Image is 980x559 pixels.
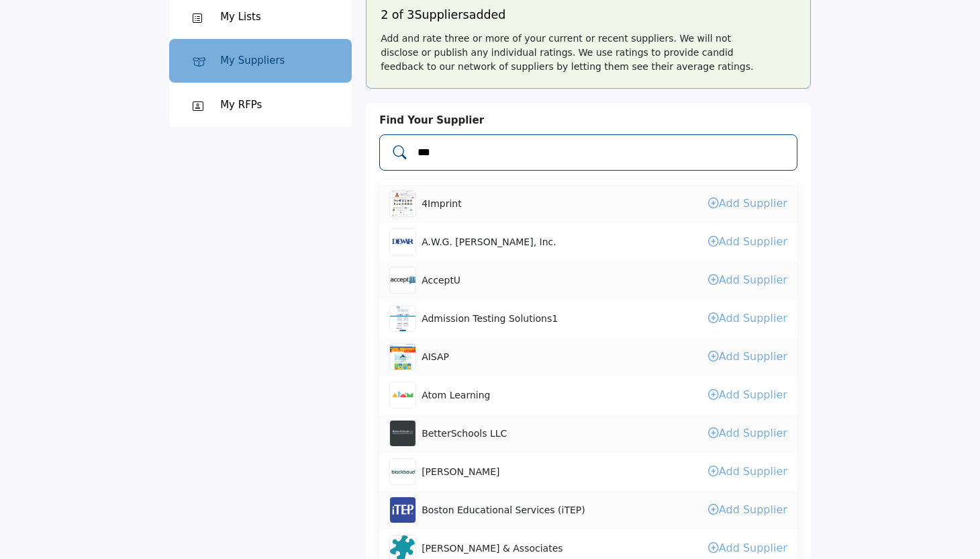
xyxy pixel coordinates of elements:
span: Atom Learning [422,388,490,402]
img: atom-learning logo [389,382,416,408]
label: Find Your Supplier [379,113,484,128]
a: Add Supplier [708,350,787,363]
a: Add Supplier [708,388,787,401]
h5: 2 of 3 added [381,8,796,22]
a: Add Supplier [708,235,787,248]
img: boston-educational-services-itep logo [389,497,416,523]
img: blackbaud logo [389,458,416,485]
span: BetterSchools LLC [422,427,507,441]
div: My Lists [220,9,261,25]
img: betterschools-llc logo [389,420,416,447]
a: Add Supplier [708,465,787,478]
a: Add Supplier [708,542,787,554]
img: acceptu logo [389,267,416,294]
a: Add Supplier [708,427,787,439]
input: Add and rate your suppliers [416,144,788,161]
img: 4imprint logo [389,190,416,217]
img: awg-dewar-inc logo [389,228,416,255]
span: 4Imprint [422,197,462,211]
div: Add and rate three or more of your current or recent suppliers. We will not disclose or publish a... [381,32,796,74]
div: My RFPs [220,97,262,113]
span: AcceptU [422,273,460,288]
div: My Suppliers [220,53,285,69]
span: Admission Testing Solutions1 [422,312,558,326]
span: A.W.G. Dewar, Inc. [422,235,556,249]
span: Carney, Sandoe & Associates [422,542,562,556]
span: Suppliers [414,8,469,21]
img: admission-testing-solutions-1 logo [389,305,416,332]
a: Add Supplier [708,197,787,210]
a: Add Supplier [708,312,787,325]
span: Boston Educational Services (iTEP) [422,503,585,517]
span: AISAP [422,350,449,364]
a: Add Supplier [708,273,787,286]
a: Add Supplier [708,503,787,516]
img: aisap logo [389,343,416,370]
span: Blackbaud [422,465,499,479]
